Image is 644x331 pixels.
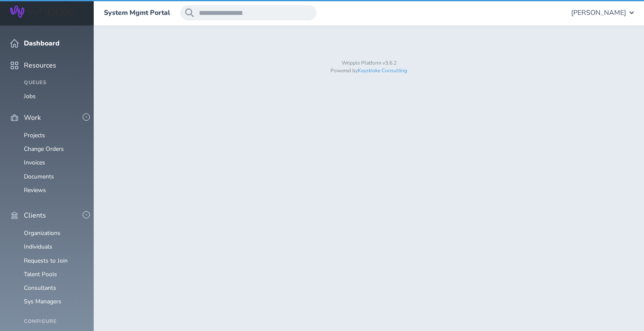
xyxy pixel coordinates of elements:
[24,145,64,153] a: Change Orders
[24,243,52,251] a: Individuals
[104,9,170,17] a: System Mgmt Portal
[115,60,623,66] p: Wripple Platform v3.6.2
[24,173,54,181] a: Documents
[571,5,634,20] button: [PERSON_NAME]
[24,40,60,47] span: Dashboard
[571,9,626,17] span: [PERSON_NAME]
[24,319,83,325] h4: Configure
[24,212,46,219] span: Clients
[83,113,90,121] button: -
[24,186,46,194] a: Reviews
[24,270,57,278] a: Talent Pools
[24,80,83,86] h4: Queues
[24,284,56,292] a: Consultants
[24,158,45,167] a: Invoices
[24,297,61,306] a: Sys Managers
[358,67,407,74] a: Keystroke Consulting
[24,62,56,69] span: Resources
[24,92,36,100] a: Jobs
[10,6,74,18] img: Wripple
[115,68,623,74] p: Powered by
[24,229,60,237] a: Organizations
[83,211,90,218] button: -
[24,114,41,122] span: Work
[24,131,45,139] a: Projects
[24,257,68,265] a: Requests to Join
